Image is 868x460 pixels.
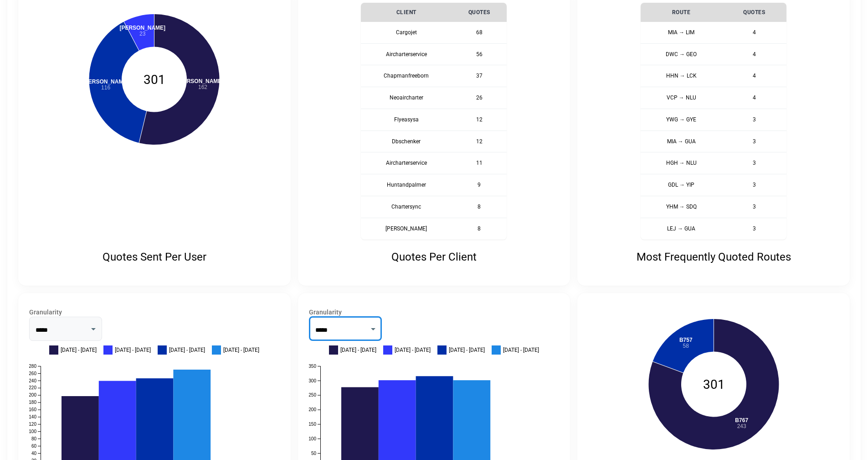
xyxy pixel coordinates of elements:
[61,348,97,353] span: [DATE] - [DATE]
[101,84,110,90] tspan: 116
[29,371,36,376] text: 260
[391,251,477,264] p: Quotes Per Client
[452,196,507,218] td: 8
[641,131,722,152] th: MIA → GUA
[115,348,151,353] span: [DATE] - [DATE]
[703,377,724,392] text: 301
[361,109,452,131] th: Flyeasysa
[83,78,129,84] tspan: [PERSON_NAME]
[679,337,693,343] tspan: B757
[308,364,316,369] text: 350
[641,87,722,109] th: VCP → NLU
[29,386,36,391] text: 220
[361,152,452,174] th: Aircharterservice
[637,251,791,264] p: Most Frequently Quoted Routes
[722,196,786,218] td: 3
[309,308,560,317] label: Granularity
[29,407,36,412] text: 160
[737,423,746,429] tspan: 243
[452,109,507,131] td: 12
[178,78,228,84] tspan: [PERSON_NAME]...
[722,65,786,87] td: 4
[452,22,507,43] td: 68
[223,348,259,353] span: [DATE] - [DATE]
[29,308,280,317] label: Granularity
[722,22,786,43] td: 4
[722,152,786,174] td: 3
[29,422,36,427] text: 120
[31,436,37,441] text: 80
[29,364,36,369] text: 280
[361,174,452,196] th: Huntandpalmer
[503,348,539,353] span: [DATE] - [DATE]
[103,251,206,264] p: Quotes Sent Per User
[452,3,507,22] th: Quotes
[722,87,786,109] td: 4
[722,3,786,22] th: Quotes
[29,429,36,434] text: 100
[308,393,316,398] text: 250
[120,25,166,31] tspan: [PERSON_NAME]
[683,343,689,349] tspan: 58
[641,22,722,43] th: MIA → LIM
[452,174,507,196] td: 9
[29,414,36,419] text: 140
[395,348,431,353] span: [DATE] - [DATE]
[452,43,507,65] td: 56
[641,152,722,174] th: HGH → NLU
[198,84,207,90] tspan: 162
[29,400,36,405] text: 180
[641,43,722,65] th: DWC → GEO
[361,196,452,218] th: Chartersync
[452,152,507,174] td: 11
[361,65,452,87] th: Chapmanfreeborn
[311,451,317,456] text: 50
[29,378,36,383] text: 240
[139,31,146,37] tspan: 23
[361,22,452,43] th: Cargojet
[452,218,507,239] td: 8
[641,65,722,87] th: HHN → LCK
[722,43,786,65] td: 4
[641,3,722,22] th: Route
[722,218,786,239] td: 3
[641,174,722,196] th: GDL → YIP
[452,131,507,152] td: 12
[31,444,37,449] text: 60
[722,131,786,152] td: 3
[31,451,37,456] text: 40
[641,196,722,218] th: YHM → SDQ
[449,348,485,353] span: [DATE] - [DATE]
[29,393,36,398] text: 200
[308,407,316,412] text: 200
[641,109,722,131] th: YWG → GYE
[452,65,507,87] td: 37
[722,109,786,131] td: 3
[735,417,748,423] tspan: B767
[361,43,452,65] th: Aircharterservice
[361,3,452,22] th: Client
[641,218,722,239] th: LEJ → GUA
[452,87,507,109] td: 26
[361,3,507,240] table: simple table
[641,3,786,240] table: simple table
[308,378,316,383] text: 300
[722,174,786,196] td: 3
[308,422,316,427] text: 150
[308,436,316,441] text: 100
[361,87,452,109] th: Neoaircharter
[361,131,452,152] th: Dbschenker
[361,218,452,239] th: [PERSON_NAME]
[340,348,376,353] span: [DATE] - [DATE]
[144,72,165,87] text: 301
[169,348,205,353] span: [DATE] - [DATE]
